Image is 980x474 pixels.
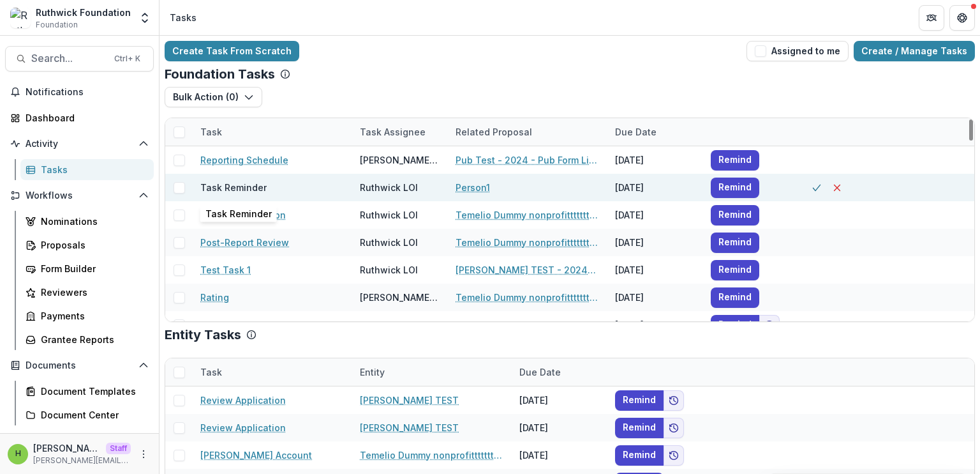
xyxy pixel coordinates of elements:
button: Remind [711,287,759,308]
button: Remind [711,233,759,253]
div: Grantee Reports [41,333,144,346]
div: Ruthwick LOI [360,181,418,194]
div: [DATE] [607,311,703,339]
a: Post-Report Review [200,236,289,249]
span: Workflows [26,190,133,201]
div: Task [193,125,230,139]
button: Open Workflows [5,185,154,206]
button: Add to friends [664,390,684,411]
button: Open entity switcher [136,5,154,31]
div: [DATE] [607,146,703,174]
button: Remind [711,205,759,226]
div: [DATE] [512,441,607,469]
div: Reviewers [41,286,144,299]
a: Temelio Dummy nonprofittttttttt a4 sda16s5d [456,236,600,249]
button: Open Activity [5,134,154,154]
div: Dashboard [26,111,144,125]
a: Document Templates [20,381,154,402]
a: [PERSON_NAME] TEST [360,394,459,407]
div: Document Center [41,408,144,422]
div: [PERSON_NAME][EMAIL_ADDRESS][DOMAIN_NAME] [360,153,440,167]
a: Create / Manage Tasks [854,41,975,61]
div: Task [193,118,352,146]
a: Maddie Test Org - 2024 - Temelio Test Form [456,318,600,332]
p: Foundation Tasks [165,66,275,82]
a: Reporting Schedule [200,153,288,167]
button: Remind [615,445,664,466]
p: Entity Tasks [165,327,241,342]
button: Open Contacts [5,431,154,451]
a: Review Application [200,421,286,434]
div: Proposals [41,238,144,252]
a: Review Application [200,208,286,222]
div: Due Date [607,125,664,139]
button: Assigned to me [746,41,849,61]
button: Add to friends [664,418,684,438]
div: Himanshu [15,450,21,458]
button: Remind [711,260,759,280]
div: Due Date [607,118,703,146]
a: Temelio Dummy nonprofittttttttt a4 sda16s5d [360,448,504,462]
a: Proposals [20,234,154,256]
div: mg [360,318,373,332]
button: Get Help [949,5,975,31]
div: Due Date [512,358,607,386]
div: [DATE] [607,201,703,229]
div: Task [193,358,352,386]
div: [DATE] [607,284,703,311]
a: Pub Test - 2024 - Pub Form Link Test [456,153,600,167]
img: Ruthwick Foundation [10,8,31,28]
nav: breadcrumb [165,8,202,27]
a: Document Center [20,404,154,425]
div: [DATE] [607,229,703,256]
p: Staff [106,443,131,454]
div: Tasks [41,163,144,176]
a: Tasks [20,159,154,180]
button: Remind [615,418,664,438]
div: Payments [41,309,144,323]
div: Entity [352,358,512,386]
a: [PERSON_NAME] TEST [360,421,459,434]
button: Remind [711,315,759,335]
span: Notifications [26,87,149,98]
a: Rating [200,291,229,304]
p: [PERSON_NAME] [33,441,101,455]
a: [PERSON_NAME] TEST - 2024Temelio Test Form [456,263,600,277]
button: Partners [919,5,944,31]
button: Notifications [5,82,154,102]
div: Document Templates [41,385,144,398]
a: Reviewers [20,282,154,303]
div: Due Date [512,365,568,379]
div: [DATE] [512,386,607,414]
div: Form Builder [41,262,144,275]
button: Open Documents [5,355,154,376]
button: Remind [711,150,759,171]
div: Ctrl + K [112,52,143,66]
div: Ruthwick LOI [360,208,418,222]
div: [DATE] [512,414,607,441]
div: [DATE] [607,174,703,201]
div: Nominations [41,215,144,228]
span: Search... [31,52,107,65]
button: Remind [615,390,664,411]
a: Test Task 1 [200,263,251,277]
a: Temelio Dummy nonprofittttttttt a4 sda16s5d [456,291,600,304]
button: Cancel [827,178,847,198]
p: Task Reminder [200,181,267,194]
span: Foundation [36,19,78,31]
button: Remind [711,178,759,198]
div: [DATE] [607,256,703,284]
button: Complete [806,178,827,198]
a: Grantee Reports [20,329,154,350]
button: Add to friends [759,315,780,335]
span: Documents [26,360,133,371]
div: Entity [352,365,392,379]
p: [PERSON_NAME][EMAIL_ADDRESS][DOMAIN_NAME] [33,455,131,466]
a: Create Task From Scratch [165,41,299,61]
div: [PERSON_NAME] T1 [360,291,440,304]
a: Person1 [456,181,490,194]
a: Form Builder [20,258,154,279]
